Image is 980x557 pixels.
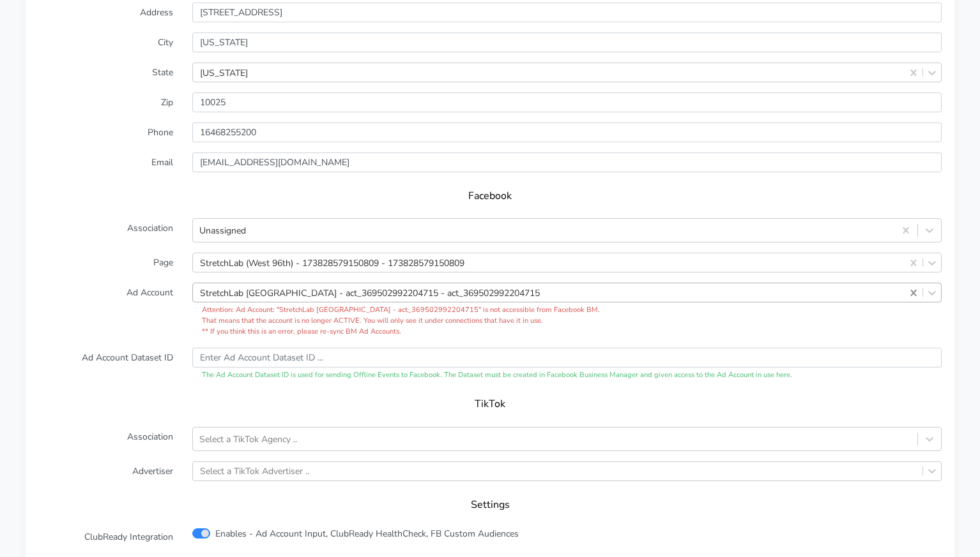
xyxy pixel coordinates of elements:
[51,398,929,410] h5: TikTok
[192,305,942,337] div: Attention: Ad Account: " StretchLab [GEOGRAPHIC_DATA] - act_369502992204715 " is not accessible f...
[29,152,183,172] label: Email
[192,3,942,22] input: Enter Address ..
[29,283,183,337] label: Ad Account
[215,527,519,540] label: Enables - Ad Account Input, ClubReady HealthCheck, FB Custom Audiences
[51,499,929,511] h5: Settings
[192,93,942,112] input: Enter Zip ..
[192,152,942,172] input: Enter Email ...
[200,66,248,79] div: [US_STATE]
[200,286,540,299] div: StretchLab [GEOGRAPHIC_DATA] - act_369502992204715 - act_369502992204715
[200,464,309,478] div: Select a TikTok Advertiser ..
[29,63,183,82] label: State
[29,427,183,451] label: Association
[29,218,183,242] label: Association
[29,123,183,142] label: Phone
[51,190,929,202] h5: Facebook
[29,348,183,381] label: Ad Account Dataset ID
[29,93,183,112] label: Zip
[29,33,183,52] label: City
[199,224,246,237] div: Unassigned
[192,370,942,381] div: The Ad Account Dataset ID is used for sending Offline Events to Facebook. The Dataset must be cre...
[29,527,183,547] label: ClubReady Integration
[29,461,183,481] label: Advertiser
[200,256,464,269] div: StretchLab (West 96th) - 173828579150809 - 173828579150809
[192,348,942,368] input: Enter Ad Account Dataset ID ...
[29,3,183,22] label: Address
[29,253,183,272] label: Page
[192,33,942,52] input: Enter the City ..
[199,432,297,445] div: Select a TikTok Agency ..
[192,123,942,142] input: Enter phone ...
